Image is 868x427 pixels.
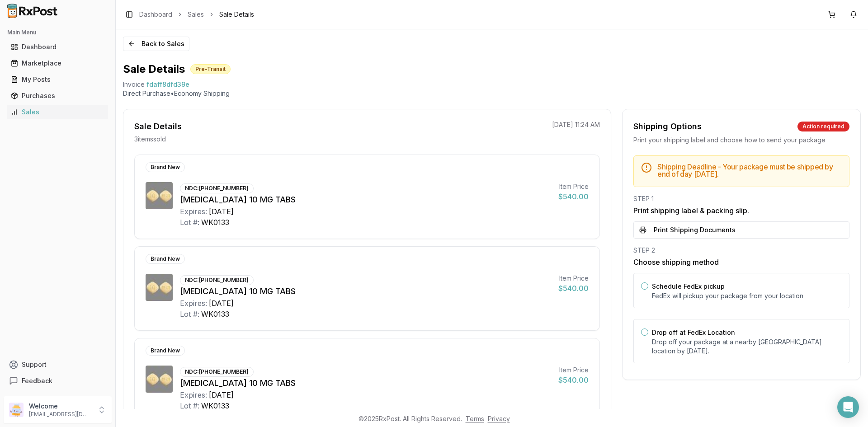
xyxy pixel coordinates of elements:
[558,375,589,385] div: $540.00
[4,56,112,70] button: Marketplace
[558,366,589,375] div: Item Price
[123,37,189,51] button: Back to Sales
[488,415,510,422] a: Privacy
[4,357,112,373] button: Support
[558,283,589,294] div: $540.00
[4,40,112,54] button: Dashboard
[180,285,551,298] div: [MEDICAL_DATA] 10 MG TABS
[146,182,173,209] img: Farxiga 10 MG TABS
[201,217,229,228] div: WK0133
[837,396,859,418] div: Open Intercom Messenger
[209,389,234,400] div: [DATE]
[7,29,108,36] h2: Main Menu
[11,108,104,117] div: Sales
[146,80,189,89] span: fdaff8dfd39e
[146,366,173,393] img: Farxiga 10 MG TABS
[209,298,234,309] div: [DATE]
[466,415,484,422] a: Terms
[9,403,24,417] img: User avatar
[146,254,185,264] div: Brand New
[146,274,173,301] img: Farxiga 10 MG TABS
[11,91,104,100] div: Purchases
[633,136,849,145] div: Print your shipping label and choose how to send your package
[29,411,92,418] p: [EMAIL_ADDRESS][DOMAIN_NAME]
[180,400,199,411] div: Lot #:
[7,55,108,71] a: Marketplace
[201,400,229,411] div: WK0133
[180,193,551,206] div: [MEDICAL_DATA] 10 MG TABS
[652,282,725,290] label: Schedule FedEx pickup
[180,298,207,309] div: Expires:
[134,120,182,133] div: Sale Details
[123,89,861,98] p: Direct Purchase • Economy Shipping
[633,221,849,239] button: Print Shipping Documents
[4,89,112,103] button: Purchases
[123,62,185,76] h1: Sale Details
[180,275,254,285] div: NDC: [PHONE_NUMBER]
[633,120,702,133] div: Shipping Options
[558,182,589,191] div: Item Price
[4,373,112,389] button: Feedback
[209,206,234,217] div: [DATE]
[7,104,108,120] a: Sales
[7,88,108,104] a: Purchases
[139,10,254,19] nav: breadcrumb
[652,291,842,300] p: FedEx will pickup your package from your location
[146,162,185,172] div: Brand New
[219,10,254,19] span: Sale Details
[180,309,199,319] div: Lot #:
[180,377,551,389] div: [MEDICAL_DATA] 10 MG TABS
[180,206,207,217] div: Expires:
[797,122,849,131] div: Action required
[180,389,207,400] div: Expires:
[633,194,849,203] div: STEP 1
[652,328,735,336] label: Drop off at FedEx Location
[657,163,842,178] h5: Shipping Deadline - Your package must be shipped by end of day [DATE] .
[29,402,92,411] p: Welcome
[7,39,108,55] a: Dashboard
[139,10,172,19] a: Dashboard
[633,246,849,255] div: STEP 2
[123,80,145,89] div: Invoice
[558,274,589,283] div: Item Price
[552,120,600,129] p: [DATE] 11:24 AM
[558,191,589,202] div: $540.00
[180,183,254,193] div: NDC: [PHONE_NUMBER]
[11,42,104,52] div: Dashboard
[652,338,842,356] p: Drop off your package at a nearby [GEOGRAPHIC_DATA] location by [DATE] .
[201,309,229,319] div: WK0133
[11,75,104,84] div: My Posts
[190,64,231,74] div: Pre-Transit
[4,105,112,119] button: Sales
[4,4,61,18] img: RxPost Logo
[180,367,254,377] div: NDC: [PHONE_NUMBER]
[4,72,112,87] button: My Posts
[633,205,849,216] h3: Print shipping label & packing slip.
[633,257,849,267] h3: Choose shipping method
[22,376,52,385] span: Feedback
[11,59,104,68] div: Marketplace
[180,217,199,228] div: Lot #:
[7,71,108,88] a: My Posts
[146,346,185,356] div: Brand New
[134,135,166,144] p: 3 item s sold
[188,10,204,19] a: Sales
